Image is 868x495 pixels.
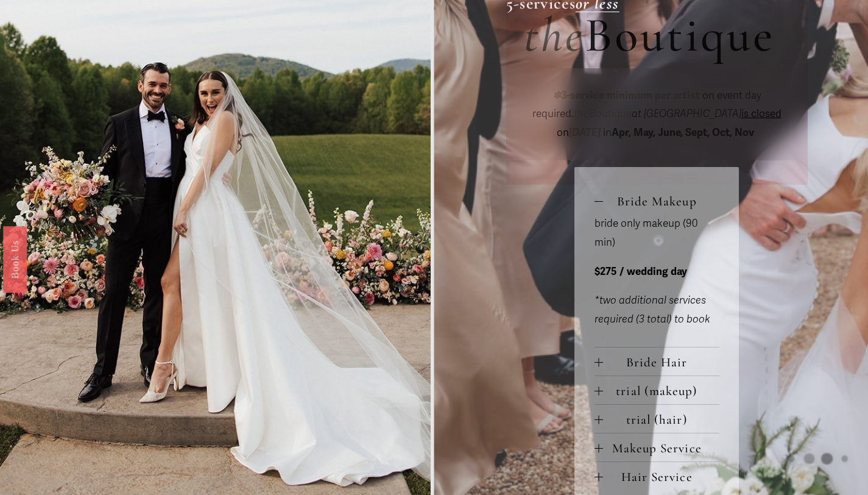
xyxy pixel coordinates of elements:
[595,433,719,461] button: Makeup Service
[595,215,719,347] div: Bride Makeup
[595,462,719,490] button: Hair Service
[585,6,775,65] span: Boutique
[595,405,719,433] button: trial (hair)
[569,126,601,139] em: [DATE]
[3,226,27,293] a: Book Us
[632,107,741,120] em: at [GEOGRAPHIC_DATA]
[595,187,719,215] button: Bride Makeup
[603,355,719,370] span: Bride Hair
[603,194,719,209] span: Bride Makeup
[552,89,561,102] em: ✽
[524,6,585,65] em: the
[524,87,789,143] p: on
[595,376,719,404] button: trial (makeup)
[612,126,754,139] strong: Apr, May, June, Sept, Oct, Nov
[603,383,719,399] span: trial (makeup)
[603,441,719,456] span: Makeup Service
[603,412,719,427] span: trial (hair)
[595,265,687,278] strong: $275 / wedding day
[595,294,710,326] em: *two additional services required (3 total) to book
[601,126,757,139] span: in
[595,347,719,376] button: Bride Hair
[574,107,589,120] em: the
[595,215,719,252] p: bride only makeup (90 min)
[741,107,782,120] span: is closed
[603,469,719,485] span: Hair Service
[561,89,700,102] strong: 3-service minimum per artist
[574,107,632,120] span: Boutique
